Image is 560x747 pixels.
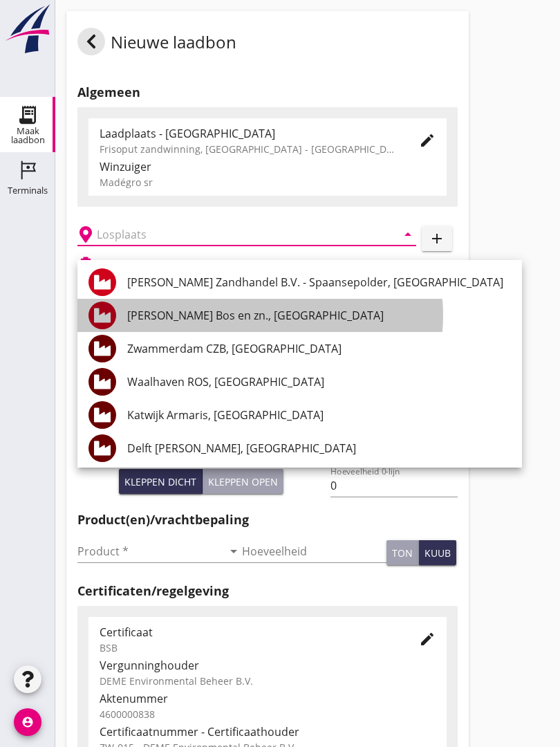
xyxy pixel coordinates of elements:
[127,274,511,290] div: [PERSON_NAME] Zandhandel B.V. - Spaansepolder, [GEOGRAPHIC_DATA]
[100,707,436,721] div: 4600000838
[100,674,436,688] div: DEME Environmental Beheer B.V.
[386,540,419,565] button: ton
[77,540,223,562] input: Product *
[419,540,456,565] button: kuub
[3,3,53,55] img: logo-small.a267ee39.svg
[429,230,445,247] i: add
[100,158,436,175] div: Winzuiger
[208,474,278,489] div: Kleppen open
[225,543,242,560] i: arrow_drop_down
[127,440,511,456] div: Delft [PERSON_NAME], [GEOGRAPHIC_DATA]
[203,469,283,494] button: Kleppen open
[97,223,377,246] input: Losplaats
[77,510,458,529] h2: Product(en)/vrachtbepaling
[100,690,436,707] div: Aktenummer
[124,474,196,489] div: Kleppen dicht
[100,624,397,640] div: Certificaat
[77,28,236,61] div: Nieuwe laadbon
[14,708,41,736] i: account_circle
[424,546,451,560] div: kuub
[77,83,458,102] h2: Algemeen
[100,175,436,190] div: Madégro sr
[419,631,436,647] i: edit
[100,640,397,655] div: BSB
[100,257,170,270] h2: Beladen vaartuig
[127,407,511,423] div: Katwijk Armaris, [GEOGRAPHIC_DATA]
[392,546,413,560] div: ton
[400,226,416,243] i: arrow_drop_down
[100,125,397,142] div: Laadplaats - [GEOGRAPHIC_DATA]
[8,186,48,195] div: Terminals
[77,582,458,600] h2: Certificaten/regelgeving
[119,469,203,494] button: Kleppen dicht
[242,540,387,562] input: Hoeveelheid
[330,474,457,497] input: Hoeveelheid 0-lijn
[100,142,397,156] div: Frisoput zandwinning, [GEOGRAPHIC_DATA] - [GEOGRAPHIC_DATA].
[100,657,436,674] div: Vergunninghouder
[419,132,436,149] i: edit
[100,723,436,740] div: Certificaatnummer - Certificaathouder
[127,373,511,390] div: Waalhaven ROS, [GEOGRAPHIC_DATA]
[127,340,511,357] div: Zwammerdam CZB, [GEOGRAPHIC_DATA]
[127,307,511,324] div: [PERSON_NAME] Bos en zn., [GEOGRAPHIC_DATA]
